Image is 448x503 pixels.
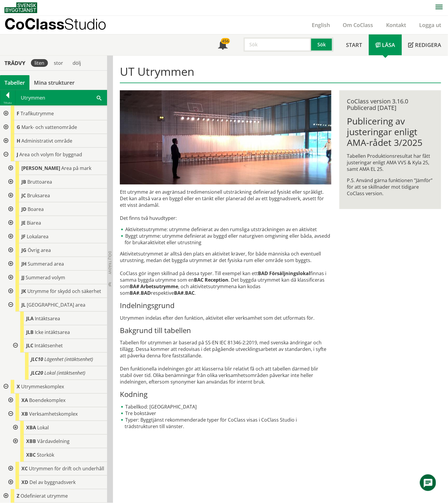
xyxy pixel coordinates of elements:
[31,59,48,67] div: liten
[26,343,33,349] span: JLC
[258,270,310,277] strong: BAD Försäljningslokal
[69,59,84,67] div: dölj
[15,90,107,105] div: Utrymmen
[382,41,395,48] span: Läsa
[218,41,228,50] span: Notifikationer
[29,479,76,486] span: Del av byggnadsverk
[369,34,402,55] a: Läsa
[21,138,72,144] span: Administrativt område
[31,356,43,363] span: JLC10
[21,247,26,253] span: JG
[347,98,433,111] div: CoClass version 3.16.0 Publicerad [DATE]
[35,315,60,322] span: Intäktsarea
[27,179,52,185] span: Bruttoarea
[21,288,26,294] span: JK
[21,165,60,171] span: [PERSON_NAME]
[21,261,26,267] span: JH
[28,206,44,212] span: Boarea
[4,2,37,13] img: Svensk Byggtjänst
[21,233,26,240] span: JF
[21,302,26,308] span: JL
[120,233,331,246] li: Byggt utrymme: utrymme definierat av byggd eller naturgiven omgivning eller båda, avsedd för bruk...
[212,34,234,55] a: 456
[28,261,64,267] span: Summerad area
[347,116,433,148] h1: Publicering av justeringar enligt AMA-rådet 3/2025
[21,179,26,185] span: JB
[130,283,178,290] strong: BA# Arbetsutrymme
[21,206,26,212] span: JD
[27,192,50,199] span: Bruksarea
[305,21,336,29] a: English
[347,153,433,172] p: Tabellen Produktionsresultat har fått justeringar enligt AMA VVS & Kyla 25, samt AMA EL 25.
[174,290,195,296] strong: BA#.BAC
[340,34,369,55] a: Start
[28,247,51,253] span: Övrig area
[21,110,54,117] span: Trafikutrymme
[29,75,79,90] a: Mina strukturer
[26,452,36,458] span: XBC
[17,138,20,144] span: H
[44,370,85,376] span: Lokal (intäktsenhet)
[50,59,67,67] div: stor
[19,151,82,158] span: Area och volym för byggnad
[29,397,65,404] span: Boendekomplex
[26,274,65,281] span: Summerad volym
[17,384,20,390] span: X
[21,220,26,226] span: JE
[17,493,19,499] span: Z
[27,233,48,240] span: Lokalarea
[17,151,18,158] span: J
[244,37,311,52] input: Sök
[21,411,28,417] span: XB
[61,165,91,171] span: Area på mark
[120,226,331,233] li: Aktivitetsutrymme: utrymme definierat av den rumsliga utsträckningen av en aktivitet
[17,124,20,130] span: G
[4,21,106,27] p: CoClass
[21,384,64,390] span: Utrymmeskomplex
[413,21,448,29] a: Logga ut
[37,438,70,445] span: Vårdavdelning
[26,315,34,322] span: JLA
[0,100,15,105] div: Tillbaka
[347,177,433,197] p: P.S. Använd gärna funktionen ”Jämför” för att se skillnader mot tidigare CoClass version.
[120,404,331,410] li: Tabellkod: [GEOGRAPHIC_DATA]
[120,326,331,335] h3: Bakgrund till tabellen
[35,343,63,349] span: Intäktsenhet
[336,21,380,29] a: Om CoClass
[35,329,70,335] span: Icke intäktsarea
[64,15,106,33] span: Studio
[21,192,26,199] span: JC
[21,124,77,130] span: Mark- och vattenområde
[120,301,331,310] h3: Indelningsgrund
[194,277,228,283] strong: BAC Reception
[21,274,24,281] span: JJ
[1,60,29,66] div: Trädvy
[415,41,441,48] span: Redigera
[402,34,448,55] a: Redigera
[311,37,333,52] button: Sök
[120,390,331,399] h3: Kodning
[44,356,93,363] span: Lägenhet (intäktsenhet)
[97,94,101,101] span: Sök i tabellen
[130,290,151,296] strong: BA#.BAD
[380,21,413,29] a: Kontakt
[107,251,112,274] span: Dölj trädvy
[27,288,101,294] span: Utrymme för skydd och säkerhet
[37,452,54,458] span: Storkök
[120,65,441,83] h1: UT Utrymmen
[29,466,104,472] span: Utrymmen för drift och underhåll
[37,425,49,431] span: Lokal
[26,329,34,335] span: JLB
[21,479,28,486] span: XD
[21,466,28,472] span: XC
[120,90,331,185] img: utrymme.jpg
[31,370,43,376] span: JLC20
[221,38,230,44] div: 456
[26,425,36,431] span: XBA
[4,16,119,34] a: CoClassStudio
[21,397,28,404] span: XA
[26,438,36,445] span: XBB
[21,493,68,499] span: Odefinierat utrymme
[346,41,362,48] span: Start
[27,220,41,226] span: Biarea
